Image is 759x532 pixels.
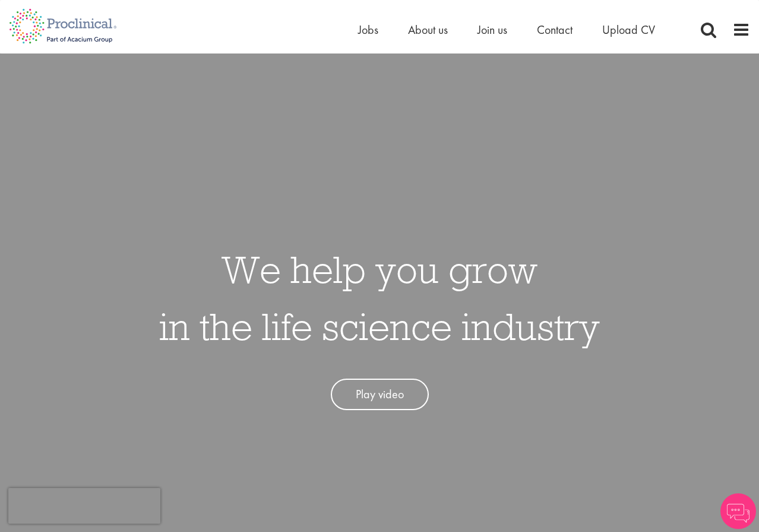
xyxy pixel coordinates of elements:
[358,22,378,37] a: Jobs
[720,493,756,529] img: Chatbot
[537,22,573,37] a: Contact
[159,241,600,355] h1: We help you grow in the life science industry
[602,22,655,37] a: Upload CV
[408,22,448,37] a: About us
[477,22,507,37] a: Join us
[331,379,429,410] a: Play video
